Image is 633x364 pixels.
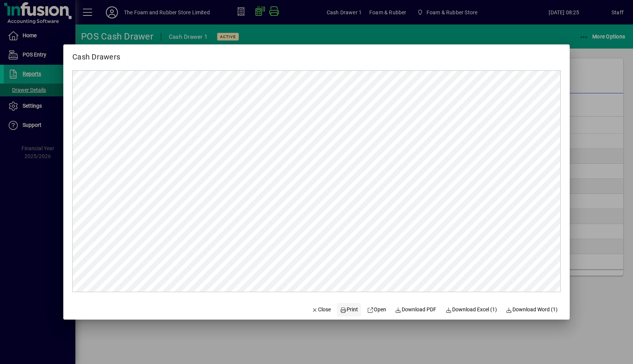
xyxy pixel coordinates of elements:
[503,303,561,317] button: Download Word (1)
[63,44,129,63] h2: Cash Drawers
[442,303,500,317] button: Download Excel (1)
[445,306,497,314] span: Download Excel (1)
[309,303,334,317] button: Close
[340,306,358,314] span: Print
[364,303,389,317] a: Open
[312,306,331,314] span: Close
[395,306,437,314] span: Download PDF
[392,303,440,317] a: Download PDF
[337,303,361,317] button: Print
[367,306,386,314] span: Open
[506,306,558,314] span: Download Word (1)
